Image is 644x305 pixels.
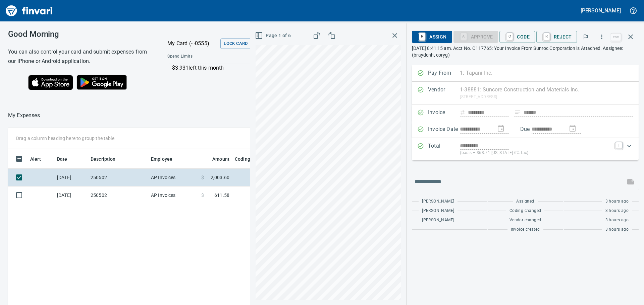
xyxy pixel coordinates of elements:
[256,31,291,40] span: Page 1 of 6
[499,31,535,43] button: CCode
[73,71,131,93] img: Get it on Google Play
[8,47,151,66] h6: You can also control your card and submit expenses from our iPhone or Android application.
[91,155,124,163] span: Description
[151,155,172,163] span: Employee
[214,192,229,199] span: 611.58
[57,155,76,163] span: Date
[412,31,452,43] button: RAssign
[509,208,541,214] span: Coding changed
[235,155,250,163] span: Coding
[88,169,148,186] td: 250502
[204,155,229,163] span: Amount
[8,111,40,120] nav: breadcrumb
[167,53,250,60] span: Spend Limits
[623,174,639,190] span: This records your message into the invoice and notifies anyone mentioned
[609,29,639,45] span: Close invoice
[254,29,293,42] button: Page 1 of 6
[460,150,611,156] p: (basis + $68.71 [US_STATE] 6% tax)
[167,40,218,48] p: My Card (···0555)
[511,226,540,233] span: Invoice created
[88,186,148,204] td: 250502
[579,5,623,16] button: [PERSON_NAME]
[615,142,622,149] a: T
[57,155,67,163] span: Date
[505,31,530,43] span: Code
[212,155,229,163] span: Amount
[8,111,40,120] p: My Expenses
[605,198,629,205] span: 3 hours ago
[578,29,593,44] button: Flag
[506,33,513,40] a: C
[224,40,248,48] span: Lock Card
[422,198,454,205] span: [PERSON_NAME]
[8,29,151,39] h3: Good Morning
[594,29,609,44] button: More
[201,174,204,181] span: $
[453,33,498,39] div: Coding Required
[419,33,425,40] a: R
[516,198,534,205] span: Assigned
[54,169,88,186] td: [DATE]
[422,208,454,214] span: [PERSON_NAME]
[4,3,54,19] img: Finvari
[148,186,199,204] td: AP Invoices
[151,155,181,163] span: Employee
[162,72,309,79] p: Online allowed
[235,155,259,163] span: Coding
[30,155,41,163] span: Alert
[422,217,454,224] span: [PERSON_NAME]
[211,174,229,181] span: 2,003.60
[542,31,572,43] span: Reject
[220,39,251,49] button: Lock Card
[148,169,199,186] td: AP Invoices
[16,135,114,142] p: Drag a column heading here to group the table
[605,217,629,224] span: 3 hours ago
[412,138,639,160] div: Expand
[28,75,73,90] img: Download on the App Store
[412,45,639,58] p: [DATE] 8:41:15 am. Acct No. C117765: Your Invoice From Sunroc Corporation is Attached. Assignee: ...
[509,217,541,224] span: Vendor changed
[201,192,204,199] span: $
[428,142,460,156] p: Total
[536,31,577,43] button: RReject
[91,155,116,163] span: Description
[543,33,550,40] a: R
[417,31,446,43] span: Assign
[172,64,308,72] p: $3,931 left this month
[611,33,621,41] a: esc
[605,226,629,233] span: 3 hours ago
[54,186,88,204] td: [DATE]
[30,155,50,163] span: Alert
[581,7,621,14] h5: [PERSON_NAME]
[605,208,629,214] span: 3 hours ago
